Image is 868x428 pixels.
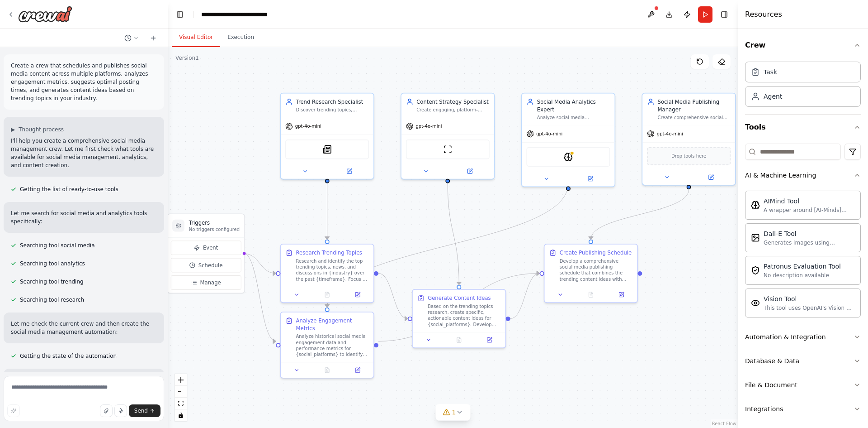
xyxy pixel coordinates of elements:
[560,249,632,257] div: Create Publishing Schedule
[745,9,782,20] h4: Resources
[764,294,855,303] div: Vision Tool
[764,67,777,77] div: Task
[323,183,572,308] g: Edge from fd93541f-70b7-4585-abeb-c771cc7249d2 to 0db96512-3a5e-439b-9202-38aab2dc4d6f
[344,365,370,375] button: Open in side panel
[443,336,475,345] button: No output available
[745,58,861,114] div: Crew
[11,320,157,336] p: Let me check the current crew and then create the social media management automation:
[20,296,84,303] span: Searching tool research
[280,312,374,378] div: Analyze Engagement MetricsAnalyze historical social media engagement data and performance metrics...
[448,167,491,176] button: Open in side panel
[171,275,241,290] button: Manage
[764,92,782,101] div: Agent
[296,333,369,357] div: Analyze historical social media engagement data and performance metrics for {social_platforms} to...
[172,28,220,47] button: Visual Editor
[175,386,187,398] button: zoom out
[244,250,276,277] g: Edge from triggers to a2202560-ac04-4609-bd33-8dfb8eea4bd6
[401,93,495,180] div: Content Strategy SpecialistCreate engaging, platform-specific social media content strategies and...
[544,244,638,303] div: Create Publishing ScheduleDevelop a comprehensive social media publishing schedule that combines ...
[296,317,369,332] div: Analyze Engagement Metrics
[18,6,72,22] img: Logo
[121,33,142,43] button: Switch to previous chat
[114,404,127,417] button: Click to speak your automation idea
[167,213,245,293] div: TriggersNo triggers configuredEventScheduleManage
[569,174,612,183] button: Open in side panel
[764,229,855,238] div: Dall-E Tool
[751,201,760,210] img: Aimindtool
[764,262,841,271] div: Patronus Evaluation Tool
[718,8,731,21] button: Hide right sidebar
[11,209,157,226] p: Let me search for social media and analytics tools specifically:
[198,261,223,269] span: Schedule
[745,187,861,325] div: AI & Machine Learning
[575,290,607,299] button: No output available
[764,272,841,279] div: No description available
[745,397,861,421] button: Integrations
[19,126,64,133] span: Thought process
[745,356,799,365] div: Database & Data
[175,398,187,409] button: fit view
[7,404,20,417] button: Improve this prompt
[689,173,732,182] button: Open in side panel
[764,304,855,312] div: This tool uses OpenAI's Vision API to describe the contents of an image.
[311,290,343,299] button: No output available
[146,33,160,43] button: Start a new chat
[201,10,294,19] nav: breadcrumb
[416,107,490,113] div: Create engaging, platform-specific social media content strategies and ideas based on trending to...
[244,250,276,345] g: Edge from triggers to 0db96512-3a5e-439b-9202-38aab2dc4d6f
[311,365,343,375] button: No output available
[587,189,693,240] g: Edge from 77ea0734-3146-493a-9bb6-f0af1b9e8ea6 to 8dfa0235-0215-4c83-8f8e-7f665365f050
[328,167,370,176] button: Open in side panel
[428,303,501,327] div: Based on the trending topics research, create specific, actionable content ideas for {social_plat...
[171,240,241,255] button: Event
[20,260,85,267] span: Searching tool analytics
[200,279,221,287] span: Manage
[751,298,760,308] img: Visiontool
[712,421,736,426] a: React Flow attribution
[609,290,634,299] button: Open in side panel
[751,266,760,275] img: Patronusevaltool
[745,380,797,390] div: File & Document
[476,336,502,345] button: Open in side panel
[175,409,187,421] button: toggle interactivity
[745,332,826,341] div: Automation & Integration
[537,98,610,113] div: Social Media Analytics Expert
[296,249,362,257] div: Research Trending Topics
[220,28,261,47] button: Execution
[560,258,633,282] div: Develop a comprehensive social media publishing schedule that combines the trending content ideas...
[536,131,562,137] span: gpt-4o-mini
[20,242,95,249] span: Searching tool social media
[344,290,370,299] button: Open in side panel
[323,183,331,240] g: Edge from 39d0df6e-6ecd-4a93-9ce3-f90da42a493b to a2202560-ac04-4609-bd33-8dfb8eea4bd6
[280,244,374,303] div: Research Trending TopicsResearch and identify the top trending topics, news, and discussions in {...
[412,289,506,348] div: Generate Content IdeasBased on the trending topics research, create specific, actionable content ...
[11,126,64,133] button: ▶Thought process
[452,408,456,417] span: 1
[296,258,369,282] div: Research and identify the top trending topics, news, and discussions in {industry} over the past ...
[323,145,332,154] img: SerplyNewsSearchTool
[751,233,760,242] img: Dalletool
[134,407,148,414] span: Send
[764,207,855,214] div: A wrapper around [AI-Minds]([URL][DOMAIN_NAME]). Useful for when you need answers to questions fr...
[11,137,157,169] p: I'll help you create a comprehensive social media management crew. Let me first check what tools ...
[20,186,118,193] span: Getting the list of ready-to-use tools
[745,373,861,397] button: File & Document
[564,152,573,161] img: AIMindTool
[280,93,374,180] div: Trend Research SpecialistDiscover trending topics, hashtags, and conversations in {industry} by a...
[20,352,117,360] span: Getting the state of the automation
[175,374,187,421] div: React Flow controls
[745,349,861,373] button: Database & Data
[174,8,186,21] button: Hide left sidebar
[444,183,463,285] g: Edge from 9b7c62fe-31e7-4906-a302-6e3c827ac78b to 18dd7b49-6fcc-4b30-a266-95c7054ad65c
[175,54,199,62] div: Version 1
[436,404,471,421] button: 1
[175,374,187,386] button: zoom in
[296,107,369,113] div: Discover trending topics, hashtags, and conversations in {industry} by analyzing news, social med...
[537,115,610,120] div: Analyze social media engagement metrics, performance data, and audience behavior patterns to iden...
[171,258,241,273] button: Schedule
[415,123,442,129] span: gpt-4o-mini
[764,197,855,206] div: AIMind Tool
[642,93,736,186] div: Social Media Publishing ManagerCreate comprehensive social media publishing schedules, organize c...
[416,98,490,106] div: Content Strategy Specialist
[189,226,240,232] p: No triggers configured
